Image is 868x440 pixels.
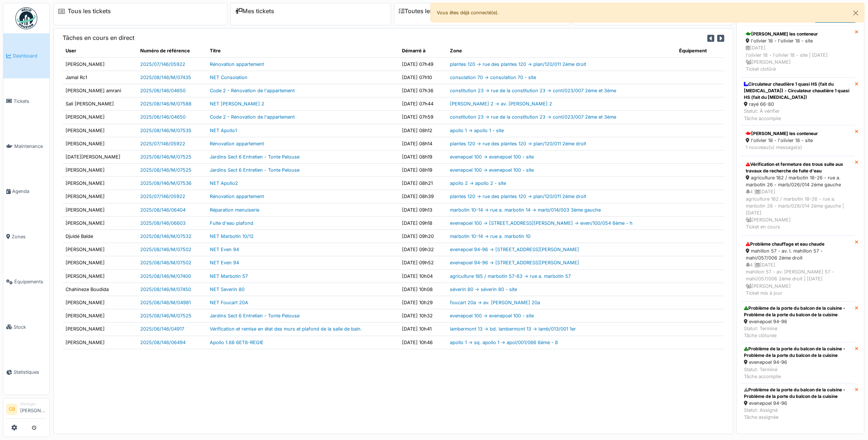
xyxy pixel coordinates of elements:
[12,188,46,195] span: Agenda
[140,88,186,93] a: 2025/06/146/04650
[399,137,447,150] td: [DATE] 08h14
[746,261,850,297] div: 4 | [DATE] mahillon 57 - av. [PERSON_NAME] 57 - mahi/057/006 2ème droit | [DATE] [PERSON_NAME] Ti...
[744,407,852,421] div: Statut: Assigné Tâche assignée
[140,167,191,173] a: 2025/08/146/M/07525
[399,309,447,322] td: [DATE] 10h32
[63,230,137,243] td: Djuldé Balde
[66,48,76,53] span: translation missing: fr.shared.user
[399,230,447,243] td: [DATE] 09h20
[63,34,134,41] h6: Tâches en cours en direct
[399,8,453,15] a: Toutes les tâches
[399,296,447,309] td: [DATE] 10h29
[210,273,248,279] a: NET Marbotin 57
[210,128,237,133] a: NET Apollo1
[450,326,576,332] a: lambermont 13 -> bd. lambermont 13 -> lamb/013/001 1er
[450,141,586,146] a: plantes 120 -> rue des plantes 120 -> plan/120/011 2ème droit
[450,61,586,67] a: plantes 120 -> rue des plantes 120 -> plan/120/011 2ème droit
[744,101,852,108] div: rayé 66-80
[63,150,137,163] td: [DATE][PERSON_NAME]
[210,300,248,305] a: NET Foucart 20A
[746,31,850,37] div: [PERSON_NAME] les conteneur
[63,190,137,203] td: [PERSON_NAME]
[63,336,137,349] td: [PERSON_NAME]
[399,283,447,296] td: [DATE] 10h08
[746,44,850,72] div: [DATE] l'olivier 18 - l'olivier 18 - site | [DATE] [PERSON_NAME] Ticket clotûré
[140,234,191,239] a: 2025/08/146/M/07532
[431,3,865,22] div: Vous êtes déjà connecté(e).
[399,84,447,97] td: [DATE] 07h36
[399,71,447,84] td: [DATE] 07h10
[210,247,239,252] a: NET Even 94
[746,144,850,151] div: 1 nouveau(x) message(s)
[210,114,295,120] a: Code 2 - Rénovation de l'appartement
[399,124,447,137] td: [DATE] 08h12
[450,273,571,279] a: agriculture 185 / marbotin 57-63 -> rue a. marbotin 57
[210,194,264,199] a: Rénovation appartement
[3,304,49,349] a: Stock
[140,128,191,133] a: 2025/08/146/M/07535
[399,322,447,336] td: [DATE] 10h41
[450,220,633,226] a: evenepoel 100 -> [STREET_ADDRESS][PERSON_NAME] -> even/100/054 6ème - h
[210,220,253,226] a: Fuite d'eau plafond
[20,401,46,407] div: Manager
[741,156,855,236] a: Vérification et fermeture des trous suite aux travaux de recherche de fuite d'eau agriculture 182...
[450,88,616,93] a: constitution 23 -> rue de la constitution 23 -> cont/023/007 2ème et 3ème
[450,194,586,199] a: plantes 120 -> rue des plantes 120 -> plan/120/011 2ème droit
[63,57,137,71] td: [PERSON_NAME]
[744,400,852,407] div: evenepoel 94-96
[137,44,207,57] th: Numéro de référence
[676,44,724,57] th: Équipement
[741,342,855,383] a: Problème de la porte du balcon de la cuisine - Problème de la porte du balcon de la cuisine evene...
[744,359,852,366] div: evenepoel 94-96
[140,273,191,279] a: 2025/08/146/M/07400
[210,75,247,80] a: NET Consolation
[68,8,111,15] a: Tous les tickets
[744,108,852,122] div: Statut: À vérifier Tâche accomplie
[3,33,49,78] a: Dashboard
[140,287,191,292] a: 2025/08/146/M/07450
[746,130,850,137] div: [PERSON_NAME] les conteneur
[741,26,855,78] a: [PERSON_NAME] les conteneur l'olivier 18 - l'olivier 18 - site [DATE]l'olivier 18 - l'olivier 18 ...
[3,214,49,259] a: Zones
[15,7,37,29] img: Badge_color-CXgf-gQk.svg
[744,305,852,318] div: Problème de la porte du balcon de la cuisine - Problème de la porte du balcon de la cuisine
[399,57,447,71] td: [DATE] 07h49
[13,52,46,59] span: Dashboard
[140,260,191,265] a: 2025/08/146/M/07502
[399,164,447,177] td: [DATE] 08h19
[63,137,137,150] td: [PERSON_NAME]
[6,404,17,415] li: CB
[210,101,264,107] a: NET [PERSON_NAME] 2
[450,234,530,239] a: marbotin 10-14 -> rue a. marbotin 10
[140,141,185,146] a: 2025/07/146/05922
[744,81,852,101] div: Circulateur chaudière 1 quasi HS (fait du [MEDICAL_DATA]) - Circulateur chaudière 1 quasi HS (fai...
[63,71,137,84] td: Jamal Rc1
[3,124,49,169] a: Maintenance
[210,180,238,186] a: NET Apollo2
[450,300,540,305] a: foucart 20a -> av. [PERSON_NAME] 20a
[399,243,447,256] td: [DATE] 09h32
[399,150,447,163] td: [DATE] 08h19
[63,256,137,269] td: [PERSON_NAME]
[746,247,850,261] div: mahillon 57 - av. l. mahillon 57 - mahi/057/006 2ème droit
[399,336,447,349] td: [DATE] 10h46
[746,137,850,144] div: l'olivier 18 - l'olivier 18 - site
[14,98,46,105] span: Tickets
[210,141,264,146] a: Rénovation appartement
[399,256,447,269] td: [DATE] 09h52
[63,296,137,309] td: [PERSON_NAME]
[140,101,191,107] a: 2025/08/146/M/07588
[744,366,852,380] div: Statut: Terminé Tâche accomplie
[210,234,254,239] a: NET Marbotin 10/12
[210,207,259,213] a: Réparation menuiserie
[63,216,137,230] td: [PERSON_NAME]
[14,324,46,331] span: Stock
[140,300,191,305] a: 2025/08/146/M/04981
[746,174,850,188] div: agriculture 182 / marbotin 18-26 - rue a. marbotin 26 - marb/026/014 2ème gauche
[3,350,49,395] a: Statistiques
[3,259,49,304] a: Équipements
[399,111,447,124] td: [DATE] 07h59
[399,190,447,203] td: [DATE] 08h39
[63,269,137,283] td: [PERSON_NAME]
[140,313,191,318] a: 2025/08/146/M/07525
